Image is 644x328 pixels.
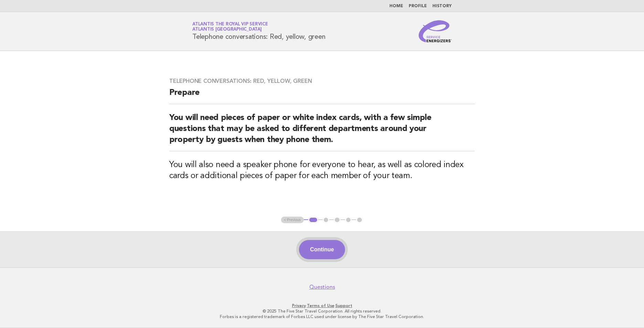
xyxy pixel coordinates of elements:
[169,87,475,104] h2: Prepare
[308,217,318,223] button: 1
[309,284,335,291] a: Questions
[169,112,475,151] h2: You will need pieces of paper or white index cards, with a few simple questions that may be asked...
[409,4,427,8] a: Profile
[335,303,352,308] a: Support
[389,4,403,8] a: Home
[111,314,533,319] p: Forbes is a registered trademark of Forbes LLC used under license by The Five Star Travel Corpora...
[419,20,452,42] img: Service Energizers
[111,308,533,314] p: © 2025 The Five Star Travel Corporation. All rights reserved.
[299,240,345,259] button: Continue
[192,22,268,32] a: Atlantis the Royal VIP ServiceAtlantis [GEOGRAPHIC_DATA]
[111,303,533,308] p: · ·
[169,78,475,85] h3: Telephone conversations: Red, yellow, green
[432,4,452,8] a: History
[169,160,475,182] h3: You will also need a speaker phone for everyone to hear, as well as colored index cards or additi...
[192,22,325,40] h1: Telephone conversations: Red, yellow, green
[192,28,262,32] span: Atlantis [GEOGRAPHIC_DATA]
[307,303,334,308] a: Terms of Use
[292,303,306,308] a: Privacy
